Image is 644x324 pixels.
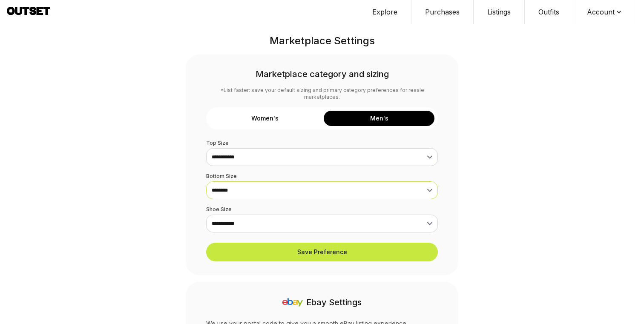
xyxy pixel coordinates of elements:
[206,140,438,146] label: Top Size
[206,289,438,316] div: Ebay Settings
[282,292,303,313] img: Ebay logo
[186,34,458,48] h1: Marketplace Settings
[206,243,438,261] button: Save Preference
[206,87,438,100] div: *List faster: save your default sizing and primary category preferences for resale marketplaces.
[206,206,438,213] label: Shoe Size
[324,111,434,126] button: Men's
[206,173,438,180] label: Bottom Size
[210,111,320,126] button: Women's
[206,68,438,80] h3: Marketplace category and sizing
